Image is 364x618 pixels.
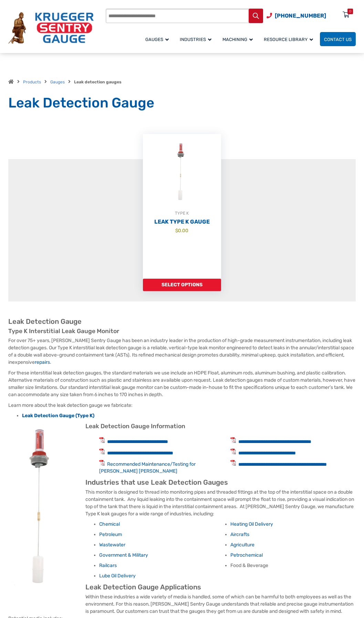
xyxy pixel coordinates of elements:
a: Recommended Maintenance/Testing for [PERSON_NAME] [PERSON_NAME] [99,461,197,474]
a: Gauges [141,31,176,47]
img: Krueger Sentry Gauge [8,12,94,44]
a: Resource Library [260,31,320,47]
p: Learn more about the leak detection gauge we fabricate: [8,402,356,409]
h2: Industries that use Leak Detection Gauges [8,478,356,487]
a: Gauges [50,80,65,84]
a: Government & Military [99,552,148,558]
span: [PHONE_NUMBER] [275,12,326,19]
p: This monitor is designed to thread into monitoring pipes and threaded fittings at the top of the ... [8,488,356,517]
span: Resource Library [264,37,313,42]
a: Lube Oil Delivery [99,573,136,579]
a: Heating Oil Delivery [230,521,273,527]
span: Contact Us [324,37,352,42]
a: Aircrafts [230,532,249,537]
h2: Leak Type K Gauge [143,218,221,225]
h3: Type K Interstitial Leak Gauge Monitor [8,328,356,335]
span: $ [175,228,178,233]
img: Leak Detection Gauge [143,134,221,210]
strong: Leak detection gauges [74,80,122,84]
a: Chemical [99,521,120,527]
h1: Leak Detection Gauge [8,94,356,112]
span: Industries [180,37,211,42]
h3: Leak Detection Gauge Information [8,423,356,430]
a: TYPE KLeak Type K Gauge $0.00 [143,134,221,279]
h2: Leak Detection Gauge [8,317,356,326]
a: Wastewater [99,542,125,548]
a: Machining [218,31,260,47]
img: leak detection gauge [8,423,77,591]
h2: Leak Detection Gauge Applications [8,583,356,591]
li: Food & Beverage [230,562,356,569]
a: Contact Us [320,32,356,46]
div: TYPE K [143,210,221,217]
p: For over 75+ years, [PERSON_NAME] Sentry Gauge has been an industry leader in the production of h... [8,337,356,366]
bdi: 0.00 [175,228,188,233]
p: For these interstitial leak detection gauges, the standard materials we use include an HDPE Float... [8,369,356,398]
a: Railcars [99,563,117,568]
a: Products [23,80,41,84]
span: Machining [222,37,253,42]
a: Petroleum [99,532,122,537]
a: Phone Number (920) 434-8860 [267,11,326,20]
a: repairs [35,359,50,365]
a: Add to cart: “Leak Type K Gauge” [143,279,221,291]
a: Leak Detection Gauge (Type K) [22,413,94,419]
a: Petrochemical [230,552,263,558]
a: Industries [176,31,218,47]
a: Agriculture [230,542,254,548]
div: 0 [349,9,351,14]
span: Gauges [145,37,169,42]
